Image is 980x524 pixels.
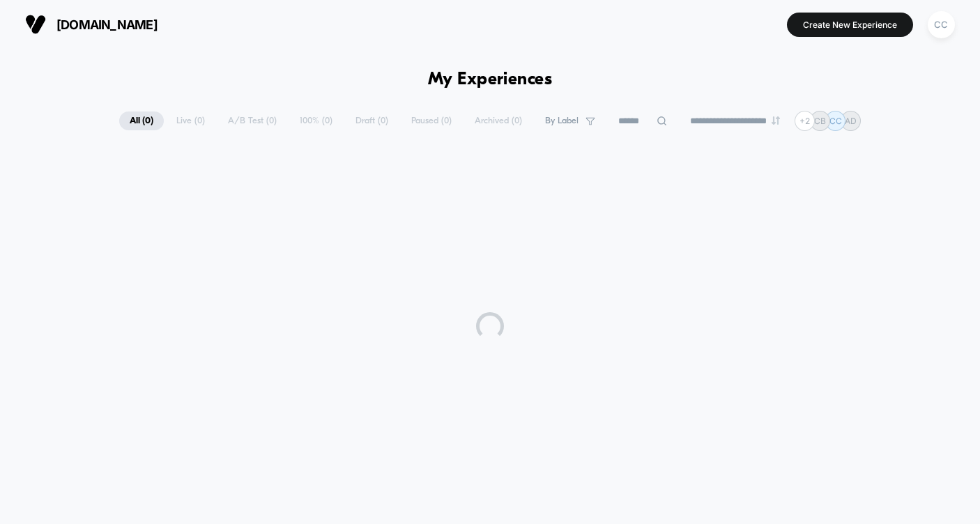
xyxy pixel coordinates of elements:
[25,14,46,35] img: Visually logo
[428,70,553,90] h1: My Experiences
[924,10,959,39] button: CC
[829,116,842,126] p: CC
[772,116,780,125] img: end
[928,11,955,38] div: CC
[845,116,857,126] p: AD
[119,111,164,130] span: All ( 0 )
[21,13,162,36] button: [DOMAIN_NAME]
[787,13,913,37] button: Create New Experience
[795,111,815,131] div: + 2
[814,116,826,126] p: CB
[56,17,158,32] span: [DOMAIN_NAME]
[545,116,579,126] span: By Label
